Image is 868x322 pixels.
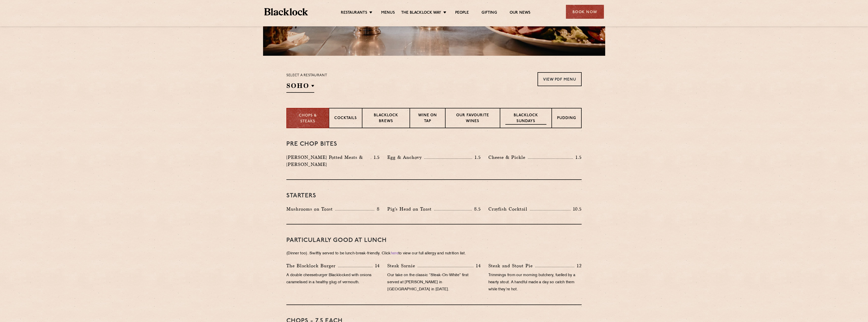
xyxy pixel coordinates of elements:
[472,206,481,212] p: 8.5
[381,10,395,16] a: Menus
[482,10,497,16] a: Gifting
[286,205,335,213] p: Mushrooms on Toast
[387,262,418,269] p: Steak Sarnie
[286,193,582,199] h3: Starters
[264,8,308,15] img: BL_Textured_Logo-footer-cropped.svg
[472,154,481,161] p: 1.5
[387,154,424,161] p: Egg & Anchovy
[286,72,327,79] p: Select a restaurant
[286,237,582,244] h3: PARTICULARLY GOOD AT LUNCH
[488,154,528,161] p: Cheese & Pickle
[401,10,441,16] a: The Blacklock Way
[286,250,582,257] p: (Dinner too). Swiftly served to be lunch-break-friendly. Click to view our full allergy and nutri...
[374,206,380,212] p: 8
[286,81,314,93] h2: SOHO
[473,262,481,269] p: 14
[391,252,398,255] a: here
[566,5,604,19] div: Book Now
[387,205,434,213] p: Pig's Head on Toast
[455,10,469,16] a: People
[341,10,367,16] a: Restaurants
[573,154,582,161] p: 1.5
[286,272,380,286] p: A double cheeseburger Blacklocked with onions caramelised in a healthy glug of vermouth.
[387,272,481,293] p: Our take on the classic “Steak-On-White” first served at [PERSON_NAME] in [GEOGRAPHIC_DATA] in [D...
[367,113,404,125] p: Blacklock Brews
[570,206,582,212] p: 10.5
[292,113,324,124] p: Chops & Steaks
[488,205,530,213] p: Crayfish Cocktail
[286,141,582,147] h3: Pre Chop Bites
[510,10,531,16] a: Our News
[286,154,371,168] p: [PERSON_NAME] Potted Meats & [PERSON_NAME]
[334,116,357,122] p: Cocktails
[373,262,380,269] p: 14
[286,262,338,269] p: The Blacklock Burger
[538,72,582,86] a: View PDF Menu
[415,113,440,125] p: Wine on Tap
[574,262,582,269] p: 12
[488,272,582,293] p: Trimmings from our morning butchery, fuelled by a hearty stout. A handful made a day so catch the...
[557,116,576,122] p: Pudding
[371,154,380,161] p: 1.5
[505,113,546,125] p: Blacklock Sundays
[451,113,494,125] p: Our favourite wines
[488,262,535,269] p: Steak and Stout Pie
